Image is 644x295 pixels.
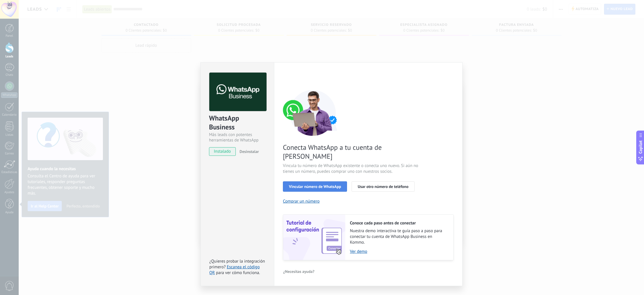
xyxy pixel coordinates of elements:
span: Vincular número de WhatsApp [289,185,341,189]
span: instalado [209,147,235,156]
span: Nuestra demo interactiva te guía paso a paso para conectar tu cuenta de WhatsApp Business en Kommo. [350,228,448,245]
div: Más leads con potentes herramientas de WhatsApp [209,132,266,143]
a: Escanea el código QR [209,264,260,275]
button: ¿Necesitas ayuda? [283,267,315,276]
span: ¿Necesitas ayuda? [283,269,315,273]
button: Comprar un número [283,199,320,204]
span: Vincula tu número de WhatsApp existente o conecta uno nuevo. Si aún no tienes un número, puedes c... [283,163,420,174]
button: Usar otro número de teléfono [352,181,414,192]
a: Ver demo [350,249,448,254]
button: Vincular número de WhatsApp [283,181,347,192]
button: Desinstalar [237,147,259,156]
span: Usar otro número de teléfono [358,185,408,189]
span: Copilot [638,141,643,154]
span: Desinstalar [239,149,259,154]
span: para ver cómo funciona. [216,270,260,275]
span: ¿Quieres probar la integración primero? [209,259,265,270]
img: logo_main.png [209,73,267,111]
span: Conecta WhatsApp a tu cuenta de [PERSON_NAME] [283,143,420,161]
h2: Conoce cada paso antes de conectar [350,220,448,226]
img: connect number [283,90,343,136]
div: WhatsApp Business [209,114,266,132]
